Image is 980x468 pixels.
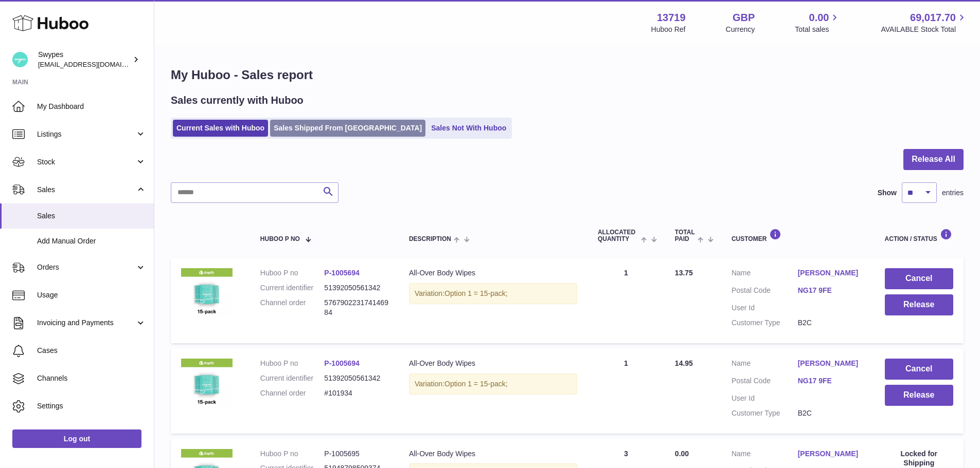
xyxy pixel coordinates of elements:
[260,359,325,368] dt: Huboo P no
[38,60,151,68] span: [EMAIL_ADDRESS][DOMAIN_NAME]
[260,373,325,383] dt: Current identifier
[37,401,146,411] span: Settings
[37,318,135,328] span: Invoicing and Payments
[171,93,304,107] h2: Sales currently with Huboo
[675,359,693,367] span: 14.95
[732,229,864,242] div: Customer
[798,376,864,386] a: NG17 9FE
[795,25,841,34] span: Total sales
[260,268,325,278] dt: Huboo P no
[881,25,968,34] span: AVAILABLE Stock Total
[651,25,686,34] div: Huboo Ref
[444,289,508,297] span: Option 1 = 15-pack;
[409,236,451,242] span: Description
[798,286,864,295] a: NG17 9FE
[732,268,798,280] dt: Name
[37,129,135,139] span: Listings
[732,303,798,313] dt: User Id
[270,120,425,137] a: Sales Shipped From [GEOGRAPHIC_DATA]
[942,188,964,198] span: entries
[885,385,953,406] button: Release
[171,67,964,83] h1: My Huboo - Sales report
[598,229,638,242] span: ALLOCATED Quantity
[732,408,798,418] dt: Customer Type
[657,11,686,25] strong: 13719
[732,376,798,388] dt: Postal Code
[38,50,131,69] div: Swypes
[260,449,325,459] dt: Huboo P no
[409,283,577,304] div: Variation:
[675,269,693,277] span: 13.75
[181,268,233,320] img: 137191726829119.png
[732,318,798,328] dt: Customer Type
[798,449,864,459] a: [PERSON_NAME]
[324,269,360,277] a: P-1005694
[798,408,864,418] dd: B2C
[587,258,665,343] td: 1
[409,373,577,395] div: Variation:
[260,388,325,398] dt: Channel order
[260,298,325,317] dt: Channel order
[427,120,510,137] a: Sales Not With Huboo
[260,236,300,242] span: Huboo P no
[675,229,695,242] span: Total paid
[732,286,798,298] dt: Postal Code
[798,268,864,278] a: [PERSON_NAME]
[675,450,689,458] span: 0.00
[732,359,798,371] dt: Name
[881,11,968,34] a: 69,017.70 AVAILABLE Stock Total
[409,359,577,368] div: All-Over Body Wipes
[885,268,953,289] button: Cancel
[324,449,388,459] dd: P-1005695
[409,268,577,278] div: All-Over Body Wipes
[37,346,146,355] span: Cases
[885,359,953,380] button: Cancel
[798,318,864,328] dd: B2C
[409,449,577,459] div: All-Over Body Wipes
[324,359,360,367] a: P-1005694
[910,11,956,25] span: 69,017.70
[726,25,755,34] div: Currency
[37,185,135,195] span: Sales
[587,348,665,434] td: 1
[324,298,388,317] dd: 576790223174146984
[733,11,755,25] strong: GBP
[795,11,841,34] a: 0.00 Total sales
[732,394,798,403] dt: User Id
[12,429,141,448] a: Log out
[37,236,146,246] span: Add Manual Order
[173,120,268,137] a: Current Sales with Huboo
[324,388,388,398] dd: #101934
[260,283,325,293] dt: Current identifier
[798,359,864,368] a: [PERSON_NAME]
[37,157,135,167] span: Stock
[37,290,146,300] span: Usage
[324,373,388,383] dd: 51392050561342
[12,52,28,67] img: internalAdmin-13719@internal.huboo.com
[885,294,953,315] button: Release
[444,380,508,388] span: Option 1 = 15-pack;
[885,229,953,242] div: Action / Status
[37,211,146,221] span: Sales
[809,11,829,25] span: 0.00
[324,283,388,293] dd: 51392050561342
[903,149,964,170] button: Release All
[878,188,897,198] label: Show
[37,263,135,272] span: Orders
[181,359,233,410] img: 137191726829119.png
[732,449,798,461] dt: Name
[37,102,146,111] span: My Dashboard
[37,373,146,383] span: Channels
